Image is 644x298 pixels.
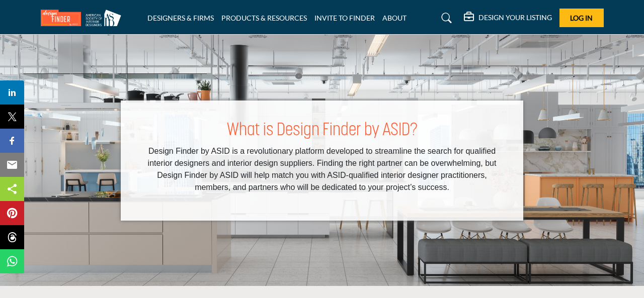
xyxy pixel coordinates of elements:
[41,10,126,26] img: Site Logo
[478,13,552,22] h5: DESIGN YOUR LISTING
[147,14,214,22] a: DESIGNERS & FIRMS
[221,14,307,22] a: PRODUCTS & RESOURCES
[382,14,407,22] a: ABOUT
[141,145,503,193] p: Design Finder by ASID is a revolutionary platform developed to streamline the search for qualifie...
[570,14,593,22] span: Log In
[559,9,604,27] button: Log In
[141,121,503,142] h1: What is Design Finder by ASID?
[314,14,375,22] a: INVITE TO FINDER
[464,12,552,24] div: DESIGN YOUR LISTING
[432,10,458,26] a: Search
